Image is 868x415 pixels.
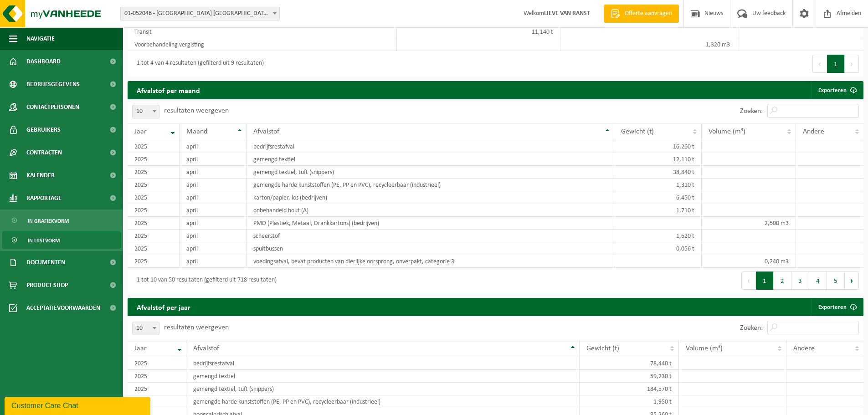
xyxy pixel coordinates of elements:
td: 78,440 t [580,357,679,370]
button: 5 [827,272,845,290]
td: 184,570 t [580,383,679,395]
a: In lijstvorm [2,231,121,249]
td: gemengd textiel [247,153,614,166]
td: april [180,140,247,153]
span: Product Shop [26,274,68,297]
span: Andere [803,128,824,135]
span: Maand [186,128,207,135]
span: Volume (m³) [709,128,745,135]
td: 2025 [128,153,180,166]
td: gemengd textiel, tuft (snippers) [247,166,614,179]
td: gemengde harde kunststoffen (PE, PP en PVC), recycleerbaar (industrieel) [247,179,614,191]
a: In grafiekvorm [2,212,121,229]
td: 1,950 t [580,395,679,408]
td: 1,310 t [614,179,702,191]
button: Previous [741,272,756,290]
button: 2 [774,272,791,290]
span: Contracten [26,141,62,164]
td: 2025 [128,242,180,255]
td: 59,230 t [580,370,679,383]
h2: Afvalstof per jaar [128,298,200,316]
td: voedingsafval, bevat producten van dierlijke oorsprong, onverpakt, categorie 3 [247,255,614,268]
td: spuitbussen [247,242,614,255]
span: 10 [133,105,159,118]
span: 01-052046 - SAINT-GOBAIN ADFORS BELGIUM - BUGGENHOUT [121,7,279,20]
td: gemengd textiel [186,370,579,383]
td: gemengde harde kunststoffen (PE, PP en PVC), recycleerbaar (industrieel) [186,395,579,408]
button: 1 [756,272,774,290]
td: 38,840 t [614,166,702,179]
td: 2025 [128,204,180,217]
td: bedrijfsrestafval [247,140,614,153]
td: 0,240 m3 [702,255,796,268]
span: Gewicht (t) [586,345,619,352]
td: april [180,230,247,242]
span: In lijstvorm [28,232,60,249]
iframe: chat widget [5,395,152,415]
td: 2025 [128,166,180,179]
a: Exporteren [811,298,863,316]
td: 2025 [128,179,180,191]
button: Next [845,55,859,73]
div: 1 tot 4 van 4 resultaten (gefilterd uit 9 resultaten) [132,56,264,72]
td: 2025 [128,255,180,268]
span: Gebruikers [26,118,61,141]
td: 0,056 t [614,242,702,255]
td: 12,110 t [614,153,702,166]
td: april [180,204,247,217]
span: Bedrijfsgegevens [26,73,80,96]
td: 2,500 m3 [702,217,796,230]
td: 2025 [128,230,180,242]
span: Navigatie [26,27,55,50]
td: onbehandeld hout (A) [247,204,614,217]
button: 3 [791,272,809,290]
td: 2025 [128,395,186,408]
span: In grafiekvorm [28,212,69,230]
td: gemengd textiel, tuft (snippers) [186,383,579,395]
td: Voorbehandeling vergisting [128,38,397,51]
td: Transit [128,26,397,38]
td: april [180,166,247,179]
span: Contactpersonen [26,96,79,118]
td: 2025 [128,383,186,395]
td: april [180,242,247,255]
td: bedrijfsrestafval [186,357,579,370]
label: resultaten weergeven [164,107,229,114]
span: Dashboard [26,50,61,73]
td: 1,620 t [614,230,702,242]
span: Gewicht (t) [621,128,654,135]
td: PMD (Plastiek, Metaal, Drankkartons) (bedrijven) [247,217,614,230]
button: Next [845,272,859,290]
span: Offerte aanvragen [622,9,674,18]
td: april [180,191,247,204]
span: Afvalstof [193,345,219,352]
span: Jaar [134,128,147,135]
span: Rapportage [26,187,62,210]
span: Volume (m³) [686,345,723,352]
td: scheerstof [247,230,614,242]
span: Documenten [26,251,65,274]
td: 1,320 m3 [560,38,737,51]
span: 01-052046 - SAINT-GOBAIN ADFORS BELGIUM - BUGGENHOUT [120,7,280,20]
button: 1 [827,55,845,73]
span: 10 [132,105,159,118]
td: 2025 [128,370,186,383]
td: april [180,255,247,268]
div: 1 tot 10 van 50 resultaten (gefilterd uit 718 resultaten) [132,272,277,289]
span: 10 [132,322,159,335]
span: Acceptatievoorwaarden [26,297,100,319]
td: april [180,153,247,166]
td: 2025 [128,140,180,153]
td: 11,140 t [397,26,560,38]
h2: Afvalstof per maand [128,81,209,99]
span: Afvalstof [253,128,279,135]
a: Exporteren [811,81,863,99]
a: Offerte aanvragen [604,5,679,23]
span: Jaar [134,345,147,352]
td: 1,710 t [614,204,702,217]
strong: LIEVE VAN RANST [544,10,590,17]
td: 2025 [128,191,180,204]
span: 10 [133,322,159,335]
span: Kalender [26,164,55,187]
td: 16,260 t [614,140,702,153]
